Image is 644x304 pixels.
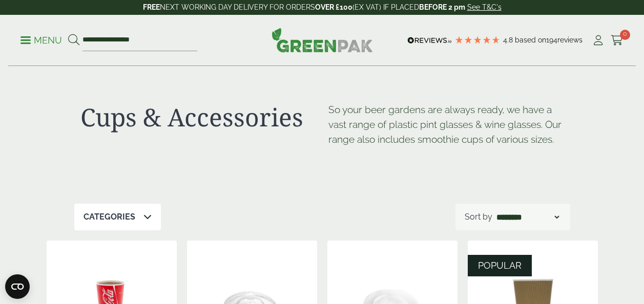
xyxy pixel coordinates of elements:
[20,34,62,47] p: Menu
[620,30,630,40] span: 0
[611,35,624,46] i: Cart
[467,3,502,11] a: See T&C's
[84,211,135,223] p: Categories
[80,102,316,132] h1: Cups & Accessories
[557,36,583,44] span: reviews
[143,3,160,11] strong: FREE
[465,211,492,223] p: Sort by
[494,211,561,223] select: Shop order
[315,3,352,11] strong: OVER £100
[328,102,564,146] p: So your beer gardens are always ready, we have a vast range of plastic pint glasses & wine glasse...
[454,35,501,45] div: 4.78 Stars
[407,37,452,44] img: REVIEWS.io
[611,33,624,48] a: 0
[503,36,515,44] span: 4.8
[5,274,30,299] button: Open CMP widget
[20,34,62,45] a: Menu
[419,3,465,11] strong: BEFORE 2 pm
[546,36,557,44] span: 194
[515,36,546,44] span: Based on
[478,260,522,271] span: POPULAR
[592,35,605,46] i: My Account
[272,28,373,52] img: GreenPak Supplies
